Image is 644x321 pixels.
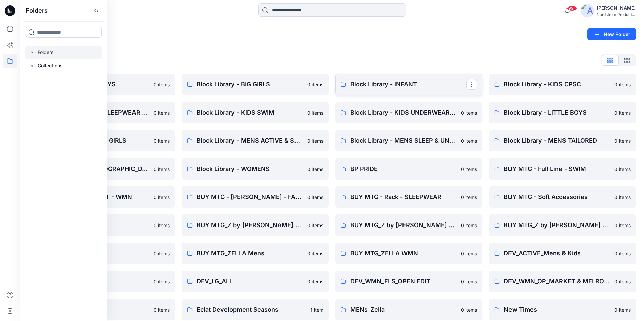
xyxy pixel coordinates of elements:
[614,81,631,88] p: 0 items
[614,109,631,116] p: 0 items
[504,277,610,286] p: DEV_WMN_OP_MARKET & MELROSE
[489,299,636,320] a: New Times0 items
[197,249,303,258] p: BUY MTG_ZELLA Mens
[154,222,170,229] p: 0 items
[461,137,477,144] p: 0 items
[504,249,610,258] p: DEV_ACTIVE_Mens & Kids
[182,186,329,208] a: BUY MTG - [PERSON_NAME] - FAMILY PJs0 items
[307,250,323,257] p: 0 items
[461,109,477,116] p: 0 items
[489,74,636,95] a: Block Library - KIDS CPSC0 items
[504,305,610,314] p: New Times
[350,277,457,286] p: DEV_WMN_FLS_OPEN EDIT
[461,194,477,201] p: 0 items
[614,166,631,173] p: 0 items
[504,108,610,117] p: Block Library - LITTLE BOYS
[197,136,303,145] p: Block Library - MENS ACTIVE & SPORTSWEAR
[154,278,170,285] p: 0 items
[154,306,170,313] p: 0 items
[350,220,457,230] p: BUY MTG_Z by [PERSON_NAME] Girls
[335,243,482,264] a: BUY MTG_ZELLA WMN0 items
[614,194,631,201] p: 0 items
[307,194,323,201] p: 0 items
[182,243,329,264] a: BUY MTG_ZELLA Mens0 items
[461,278,477,285] p: 0 items
[614,250,631,257] p: 0 items
[197,277,303,286] p: DEV_LG_ALL
[489,186,636,208] a: BUY MTG - Soft Accessories0 items
[182,299,329,320] a: Eclat Development Seasons1 item
[197,80,303,89] p: Block Library - BIG GIRLS
[154,109,170,116] p: 0 items
[489,102,636,123] a: Block Library - LITTLE BOYS0 items
[461,166,477,173] p: 0 items
[154,166,170,173] p: 0 items
[154,194,170,201] p: 0 items
[197,164,303,174] p: Block Library - WOMENS
[154,137,170,144] p: 0 items
[154,81,170,88] p: 0 items
[197,108,303,117] p: Block Library - KIDS SWIM
[307,166,323,173] p: 0 items
[614,137,631,144] p: 0 items
[504,164,610,174] p: BUY MTG - Full Line - SWIM
[182,214,329,236] a: BUY MTG_Z by [PERSON_NAME] -MENS0 items
[307,222,323,229] p: 0 items
[182,102,329,123] a: Block Library - KIDS SWIM0 items
[597,4,636,12] div: [PERSON_NAME]
[197,305,306,314] p: Eclat Development Seasons
[182,130,329,151] a: Block Library - MENS ACTIVE & SPORTSWEAR0 items
[614,278,631,285] p: 0 items
[504,192,610,202] p: BUY MTG - Soft Accessories
[489,271,636,292] a: DEV_WMN_OP_MARKET & MELROSE0 items
[335,102,482,123] a: Block Library - KIDS UNDERWEAR ALL SIZES0 items
[307,109,323,116] p: 0 items
[154,250,170,257] p: 0 items
[182,74,329,95] a: Block Library - BIG GIRLS0 items
[335,130,482,151] a: Block Library - MENS SLEEP & UNDERWEAR0 items
[581,4,594,17] img: avatar
[350,136,457,145] p: Block Library - MENS SLEEP & UNDERWEAR
[182,271,329,292] a: DEV_LG_ALL0 items
[597,12,636,17] div: Nordstrom Product...
[614,306,631,313] p: 0 items
[307,81,323,88] p: 0 items
[197,220,303,230] p: BUY MTG_Z by [PERSON_NAME] -MENS
[335,74,482,95] a: Block Library - INFANT
[335,299,482,320] a: MENs_Zella0 items
[489,243,636,264] a: DEV_ACTIVE_Mens & Kids0 items
[307,137,323,144] p: 0 items
[567,6,577,11] span: 99+
[461,250,477,257] p: 0 items
[182,158,329,180] a: Block Library - WOMENS0 items
[504,136,610,145] p: Block Library - MENS TAILORED
[310,306,323,313] p: 1 item
[489,158,636,180] a: BUY MTG - Full Line - SWIM0 items
[350,192,457,202] p: BUY MTG - Rack - SLEEPWEAR
[489,130,636,151] a: Block Library - MENS TAILORED0 items
[350,108,457,117] p: Block Library - KIDS UNDERWEAR ALL SIZES
[350,305,457,314] p: MENs_Zella
[461,306,477,313] p: 0 items
[350,249,457,258] p: BUY MTG_ZELLA WMN
[38,62,63,70] p: Collections
[307,278,323,285] p: 0 items
[504,220,610,230] p: BUY MTG_Z by [PERSON_NAME] WMN
[350,164,457,174] p: BP PRIDE
[461,222,477,229] p: 0 items
[587,28,636,40] button: New Folder
[614,222,631,229] p: 0 items
[335,271,482,292] a: DEV_WMN_FLS_OPEN EDIT0 items
[489,214,636,236] a: BUY MTG_Z by [PERSON_NAME] WMN0 items
[350,80,466,89] p: Block Library - INFANT
[197,192,303,202] p: BUY MTG - [PERSON_NAME] - FAMILY PJs
[335,158,482,180] a: BP PRIDE0 items
[335,186,482,208] a: BUY MTG - Rack - SLEEPWEAR0 items
[335,214,482,236] a: BUY MTG_Z by [PERSON_NAME] Girls0 items
[504,80,610,89] p: Block Library - KIDS CPSC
